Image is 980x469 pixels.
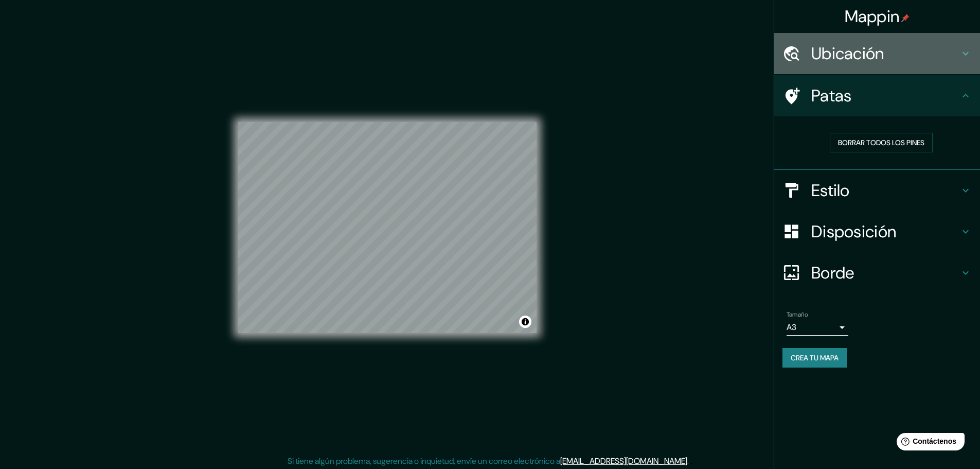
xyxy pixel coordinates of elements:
font: . [687,456,689,466]
font: Mappin [845,6,900,27]
font: Estilo [811,180,850,201]
div: Patas [774,75,980,116]
img: pin-icon.png [901,14,910,22]
button: Borrar todos los pines [830,133,933,152]
font: Tamaño [787,310,808,319]
font: Borde [811,262,854,284]
font: Patas [811,85,852,107]
font: Ubicación [811,43,884,64]
font: Disposición [811,221,896,242]
div: A3 [787,319,848,336]
a: [EMAIL_ADDRESS][DOMAIN_NAME] [560,456,687,466]
div: Borde [774,252,980,293]
font: . [689,455,690,466]
font: Crea tu mapa [791,353,839,362]
font: A3 [787,322,796,333]
button: Crea tu mapa [782,348,847,368]
div: Estilo [774,170,980,211]
canvas: Mapa [238,122,537,333]
button: Activar o desactivar atribución [519,316,531,328]
font: . [690,455,692,466]
iframe: Lanzador de widgets de ayuda [888,429,969,458]
div: Disposición [774,211,980,252]
div: Ubicación [774,33,980,74]
font: Borrar todos los pines [838,138,924,147]
font: Si tiene algún problema, sugerencia o inquietud, envíe un correo electrónico a [288,456,560,466]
